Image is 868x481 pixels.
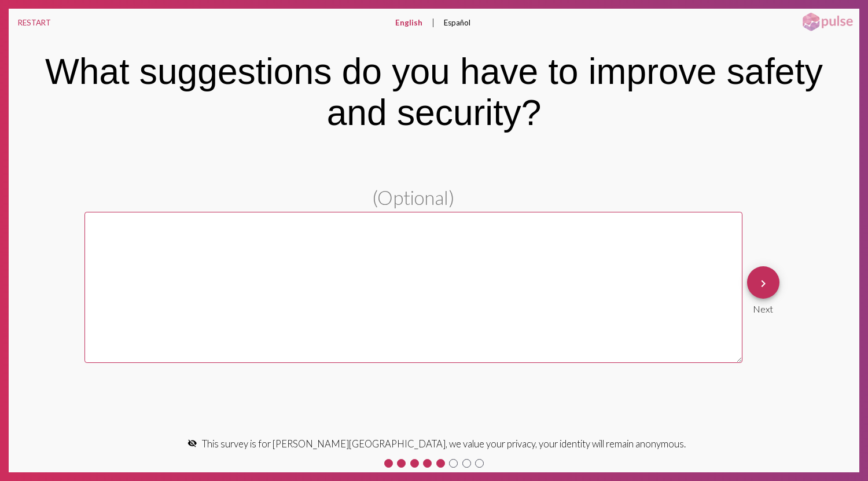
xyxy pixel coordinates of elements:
mat-icon: visibility_off [187,438,197,448]
mat-icon: keyboard_arrow_right [756,277,770,291]
button: RESTART [9,9,60,36]
div: What suggestions do you have to improve safety and security? [23,51,845,133]
span: (Optional) [372,186,454,209]
button: English [386,9,432,36]
button: Español [435,9,480,36]
span: This survey is for [PERSON_NAME][GEOGRAPHIC_DATA], we value your privacy, your identity will rema... [202,438,686,450]
div: Next [747,299,779,314]
img: pulsehorizontalsmall.png [799,12,856,32]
